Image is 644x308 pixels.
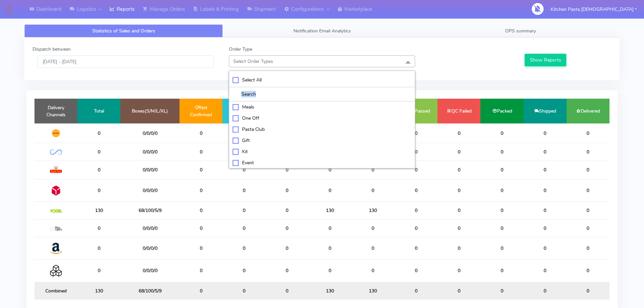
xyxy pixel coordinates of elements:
[309,161,352,179] td: 0
[525,54,566,66] button: Show Reports
[50,185,62,196] img: DPD
[180,260,222,282] td: 0
[120,143,180,161] td: 0/0/0/0
[120,202,180,219] td: 68/100/5/9
[77,260,120,282] td: 0
[50,242,62,254] img: Amazon
[480,237,523,259] td: 0
[222,202,265,219] td: 0
[77,99,120,123] td: Total
[120,123,180,143] td: 0/0/0/0
[437,237,480,259] td: 0
[395,161,437,179] td: 0
[50,209,62,213] img: Yodel
[395,179,437,202] td: 0
[120,219,180,237] td: 0/0/0/0
[233,58,273,65] span: Select Order Types
[265,260,308,282] td: 0
[222,123,265,143] td: 0
[180,99,222,123] td: Not Confirmed
[505,28,536,34] span: OPS summary
[309,260,352,282] td: 0
[524,179,567,202] td: 0
[352,219,395,237] td: 0
[77,282,120,300] td: 130
[437,123,480,143] td: 0
[395,99,437,123] td: QC Passed
[233,91,411,98] input: multiselect-search
[352,237,395,259] td: 0
[437,260,480,282] td: 0
[233,126,411,133] div: Pasta Club
[34,99,77,123] td: Delivery Channels
[437,282,480,300] td: 0
[480,282,523,300] td: 0
[233,103,411,111] div: Meals
[265,282,308,300] td: 0
[92,28,155,34] span: Statistics of Sales and Orders
[480,179,523,202] td: 0
[480,161,523,179] td: 0
[352,202,395,219] td: 130
[480,99,523,123] td: Packed
[222,179,265,202] td: 0
[567,282,610,300] td: 0
[50,129,62,138] img: DHL
[567,179,610,202] td: 0
[229,46,252,53] label: Order Type
[524,123,567,143] td: 0
[524,219,567,237] td: 0
[437,143,480,161] td: 0
[265,161,308,179] td: 0
[309,202,352,219] td: 130
[395,123,437,143] td: 0
[395,219,437,237] td: 0
[309,219,352,237] td: 0
[480,202,523,219] td: 0
[120,99,180,123] td: Boxes(S/M/L/XL)
[34,282,77,300] td: Combined
[437,161,480,179] td: 0
[180,161,222,179] td: 0
[50,227,62,231] img: MaxOptra
[309,237,352,259] td: 0
[395,202,437,219] td: 0
[567,202,610,219] td: 0
[233,137,411,144] div: Gift
[395,260,437,282] td: 0
[180,202,222,219] td: 0
[222,219,265,237] td: 0
[567,143,610,161] td: 0
[77,179,120,202] td: 0
[524,99,567,123] td: Shipped
[222,99,265,123] td: Confirmed
[352,260,395,282] td: 0
[180,237,222,259] td: 0
[180,179,222,202] td: 0
[352,161,395,179] td: 0
[265,202,308,219] td: 0
[524,282,567,300] td: 0
[233,76,411,84] div: Select All
[32,46,71,53] label: Dispatch between
[524,143,567,161] td: 0
[120,179,180,202] td: 0/0/0/0
[395,237,437,259] td: 0
[567,219,610,237] td: 0
[480,219,523,237] td: 0
[233,148,411,155] div: Kit
[437,179,480,202] td: 0
[480,123,523,143] td: 0
[480,260,523,282] td: 0
[437,202,480,219] td: 0
[222,161,265,179] td: 0
[222,143,265,161] td: 0
[567,237,610,259] td: 0
[265,179,308,202] td: 0
[567,161,610,179] td: 0
[567,123,610,143] td: 0
[77,123,120,143] td: 0
[77,143,120,161] td: 0
[293,28,351,34] span: Notification Email Analytics
[77,219,120,237] td: 0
